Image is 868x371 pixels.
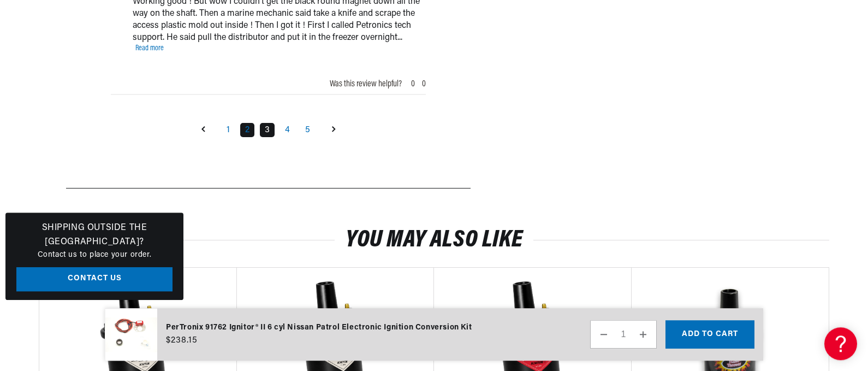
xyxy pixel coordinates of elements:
a: Goto previous page [193,121,213,139]
a: Goto Page 4 [280,123,295,137]
a: Read more [135,44,164,52]
span: $238.15 [166,334,198,347]
div: Was this review helpful? [330,80,402,89]
p: Contact us to place your order. [16,249,173,261]
div: 0 [422,80,426,89]
button: Add to cart [665,320,754,349]
a: Contact Us [16,267,173,292]
a: Goto next page [323,121,344,139]
div: PerTronix 91762 Ignitor® II 6 cyl Nissan Patrol Electronic Ignition Conversion Kit [166,322,472,334]
h3: Shipping Outside the [GEOGRAPHIC_DATA]? [16,221,173,249]
div: 0 [411,80,415,89]
a: Goto Page 5 [300,123,315,137]
a: Goto Page 1 [222,123,235,137]
h2: You may also like [39,230,829,251]
img: PerTronix 91762 Ignitor® II 6 cyl Nissan Patrol Electronic Ignition Conversion Kit [105,308,157,361]
a: Goto Page 3 [260,123,275,137]
a: Page 2 [240,123,254,137]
